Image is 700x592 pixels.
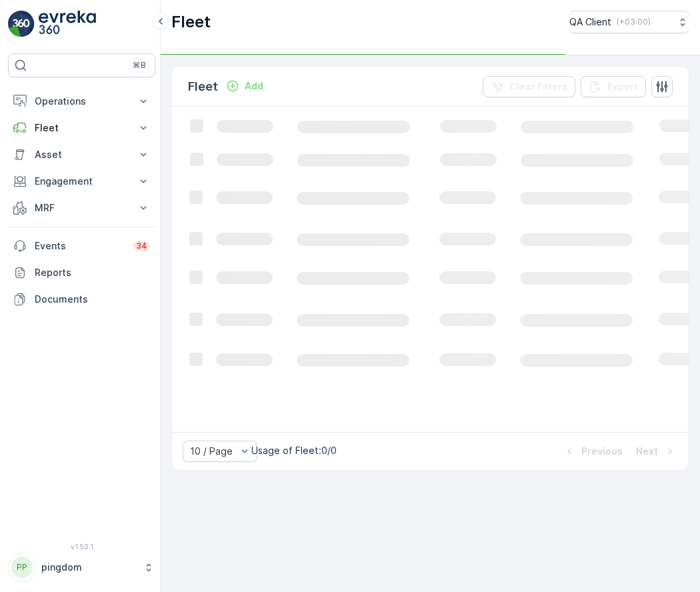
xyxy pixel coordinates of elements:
p: ( +03:00 ) [617,17,651,27]
p: Asset [35,148,129,161]
div: PP [11,557,33,578]
p: Clear Filters [509,80,567,93]
p: ⌘B [133,60,146,71]
p: Previous [581,445,623,458]
p: Export [607,80,638,93]
p: QA Client [569,15,611,29]
a: Documents [8,286,155,313]
p: Fleet [171,11,211,33]
button: Fleet [8,115,155,141]
img: logo_light-DOdMpM7g.png [39,11,96,37]
button: Engagement [8,168,155,195]
p: Fleet [35,121,129,135]
p: Add [245,79,263,93]
a: Events34 [8,233,155,259]
p: pingdom [41,561,137,574]
p: Operations [35,95,129,108]
p: Fleet [188,77,218,96]
p: Next [636,445,658,458]
button: Clear Filters [483,76,575,97]
button: MRF [8,195,155,221]
img: logo [8,11,35,37]
button: QA Client(+03:00) [569,11,689,33]
a: Reports [8,259,155,286]
button: Export [581,76,646,97]
button: Previous [561,443,624,459]
p: Engagement [35,175,129,188]
span: v 1.50.1 [8,543,155,551]
button: Asset [8,141,155,168]
button: Operations [8,88,155,115]
p: Usage of Fleet : 0/0 [251,444,337,457]
button: Add [221,78,269,94]
button: PPpingdom [8,553,155,581]
p: Events [35,239,125,253]
button: Next [635,443,678,459]
p: Reports [35,266,150,279]
p: Documents [35,293,150,306]
p: 34 [136,241,147,251]
p: MRF [35,201,129,215]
